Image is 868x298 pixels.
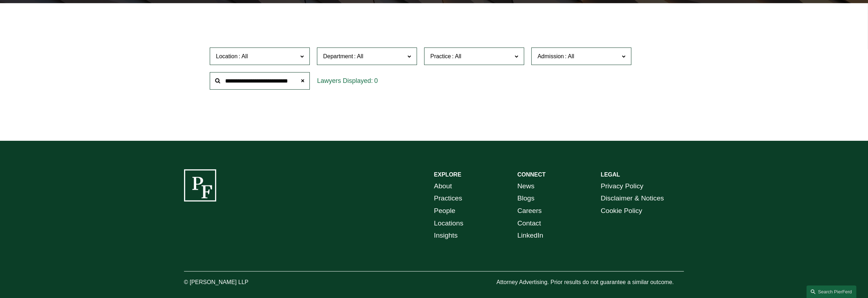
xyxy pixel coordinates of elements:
[517,205,542,217] a: Careers
[517,192,535,205] a: Blogs
[323,53,353,59] span: Department
[434,180,452,193] a: About
[601,205,642,217] a: Cookie Policy
[434,229,458,242] a: Insights
[430,53,451,59] span: Practice
[434,205,456,217] a: People
[601,192,664,205] a: Disclaimer & Notices
[601,180,643,193] a: Privacy Policy
[216,53,238,59] span: Location
[434,192,462,205] a: Practices
[517,229,544,242] a: LinkedIn
[374,77,378,84] span: 0
[434,172,461,178] strong: EXPLORE
[517,172,546,178] strong: CONNECT
[601,172,620,178] strong: LEGAL
[517,217,541,230] a: Contact
[184,277,288,288] p: © [PERSON_NAME] LLP
[537,53,564,59] span: Admission
[496,277,684,288] p: Attorney Advertising. Prior results do not guarantee a similar outcome.
[434,217,463,230] a: Locations
[807,285,857,298] a: Search this site
[517,180,535,193] a: News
